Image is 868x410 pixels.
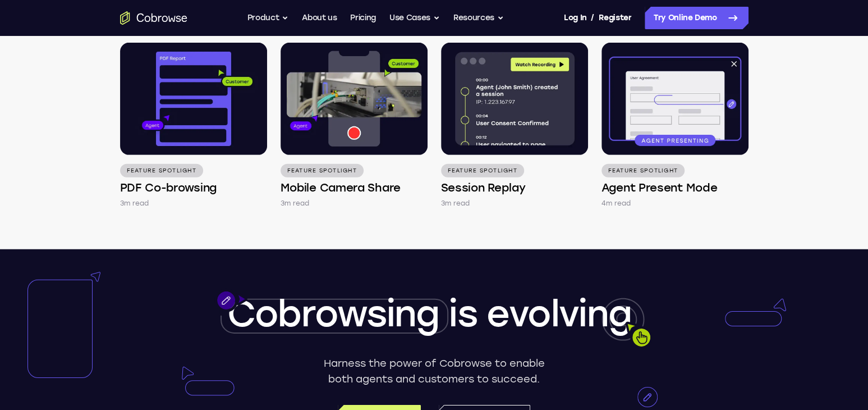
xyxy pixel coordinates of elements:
[120,164,203,177] p: Feature Spotlight
[601,164,685,177] p: Feature Spotlight
[120,198,149,209] p: 3m read
[601,43,748,155] img: Agent Present Mode
[120,43,267,155] img: PDF Co-browsing
[281,43,428,155] img: Mobile Camera Share
[564,7,586,29] a: Log In
[591,11,594,25] span: /
[281,180,401,195] h4: Mobile Camera Share
[645,7,748,29] a: Try Online Demo
[599,7,631,29] a: Register
[302,7,337,29] a: About us
[441,198,470,209] p: 3m read
[281,198,310,209] p: 3m read
[247,7,289,29] button: Product
[441,180,526,195] h4: Session Replay
[601,198,631,209] p: 4m read
[441,164,524,177] p: Feature Spotlight
[441,43,588,209] a: Feature Spotlight Session Replay 3m read
[281,164,364,177] p: Feature Spotlight
[120,11,187,25] a: Go to the home page
[350,7,376,29] a: Pricing
[281,43,428,209] a: Feature Spotlight Mobile Camera Share 3m read
[120,180,217,195] h4: PDF Co-browsing
[441,43,588,155] img: Session Replay
[453,7,504,29] button: Resources
[601,180,718,195] h4: Agent Present Mode
[601,43,748,209] a: Feature Spotlight Agent Present Mode 4m read
[486,292,631,335] span: evolving
[120,43,267,209] a: Feature Spotlight PDF Co-browsing 3m read
[319,356,549,387] p: Harness the power of Cobrowse to enable both agents and customers to succeed.
[227,292,439,335] span: Cobrowsing
[389,7,440,29] button: Use Cases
